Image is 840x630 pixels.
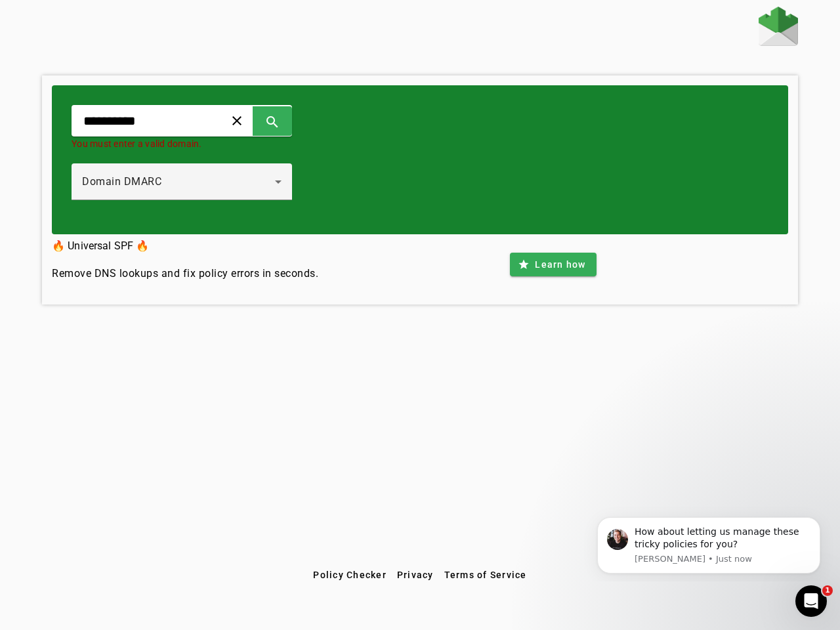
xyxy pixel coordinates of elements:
[397,570,434,580] span: Privacy
[82,175,161,188] span: Domain DMARC
[392,563,439,587] button: Privacy
[52,266,318,282] h4: Remove DNS lookups and fix policy errors in seconds.
[444,570,527,580] span: Terms of Service
[439,563,532,587] button: Terms of Service
[308,563,392,587] button: Policy Checker
[795,585,827,617] iframe: Intercom live chat
[313,570,387,580] span: Policy Checker
[759,7,798,49] a: Home
[822,585,833,596] span: 1
[52,237,318,255] h3: 🔥 Universal SPF 🔥
[72,136,292,150] mat-error: You must enter a valid domain.
[759,7,798,46] img: Fraudmarc Logo
[577,505,840,581] iframe: Intercom notifications message
[535,258,585,271] span: Learn how
[510,253,596,276] button: Learn how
